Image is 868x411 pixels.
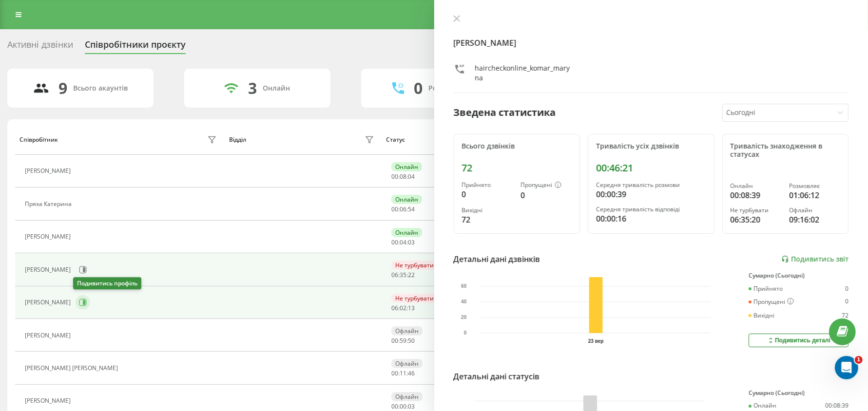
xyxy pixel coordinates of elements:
div: Пропущені [749,298,794,306]
span: 06 [400,205,406,213]
span: 03 [408,238,415,246]
span: 00 [391,402,398,411]
div: Детальні дані дзвінків [454,253,540,265]
div: 72 [462,214,513,225]
div: 00:00:39 [596,188,706,200]
span: 00 [391,205,398,213]
div: 72 [842,312,849,319]
div: 0 [845,298,849,306]
div: : : [391,239,415,246]
div: 06:35:20 [731,214,782,225]
div: 72 [462,162,572,174]
div: : : [391,337,415,344]
span: 08 [400,172,406,181]
div: 0 [462,188,513,200]
div: [PERSON_NAME] [25,299,73,306]
div: 01:06:12 [789,189,840,201]
div: 0 [521,189,572,201]
span: 13 [408,304,415,312]
div: Онлайн [731,183,782,189]
div: 9 [59,79,68,97]
div: Онлайн [749,402,776,409]
div: 00:46:21 [596,162,706,174]
iframe: Intercom live chat [835,356,858,379]
span: 46 [408,369,415,377]
span: 06 [391,271,398,279]
span: 00 [391,172,398,181]
text: 0 [463,331,466,336]
div: Офлайн [789,207,840,214]
span: 50 [408,336,415,345]
span: 54 [408,205,415,213]
div: Співробітники проєкту [85,39,186,55]
div: Онлайн [391,162,422,171]
div: Розмовляє [789,183,840,189]
div: 00:00:16 [596,213,706,224]
div: Прийнято [462,182,513,188]
div: Зведена статистика [454,105,556,120]
div: : : [391,403,415,410]
a: Подивитись звіт [781,255,849,263]
div: haircheckonline_komar_maryna [475,63,573,83]
div: [PERSON_NAME] [25,233,73,240]
div: : : [391,370,415,377]
span: 02 [400,304,406,312]
span: 06 [391,304,398,312]
span: 59 [400,336,406,345]
div: Онлайн [391,195,422,204]
span: 00 [391,336,398,345]
div: 00:08:39 [825,402,849,409]
div: Сумарно (Сьогодні) [749,390,849,396]
span: 1 [855,356,863,364]
div: Сумарно (Сьогодні) [749,272,849,279]
text: 60 [461,284,467,289]
div: : : [391,272,415,279]
button: Подивитись деталі [749,334,849,347]
div: Середня тривалість розмови [596,182,706,188]
div: Онлайн [263,84,290,93]
div: Не турбувати [391,294,438,303]
div: : : [391,305,415,312]
div: [PERSON_NAME] [25,397,73,404]
div: Пряха Катерина [25,201,74,207]
div: Статус [386,136,405,143]
div: 0 [845,285,849,292]
div: [PERSON_NAME] [25,332,73,339]
span: 11 [400,369,406,377]
div: 09:16:02 [789,214,840,225]
div: [PERSON_NAME] [PERSON_NAME] [25,365,120,372]
div: Детальні дані статусів [454,371,540,382]
div: Не турбувати [731,207,782,214]
div: Тривалість знаходження в статусах [731,142,841,159]
span: 04 [400,238,406,246]
div: Онлайн [391,228,422,237]
span: 03 [408,402,415,411]
span: 00 [391,369,398,377]
div: Вихідні [462,207,513,214]
div: Всього дзвінків [462,142,572,150]
div: [PERSON_NAME] [25,168,73,174]
div: : : [391,173,415,180]
div: : : [391,206,415,213]
div: Подивитись деталі [767,336,830,344]
div: Офлайн [391,326,423,336]
div: 00:08:39 [731,189,782,201]
div: Офлайн [391,359,423,368]
span: 35 [400,271,406,279]
div: 3 [248,79,257,97]
h4: [PERSON_NAME] [454,37,849,49]
div: 0 [414,79,423,97]
span: 04 [408,172,415,181]
span: 00 [391,238,398,246]
div: Подивитись профіль [73,278,141,290]
div: Відділ [229,136,246,143]
div: Середня тривалість відповіді [596,206,706,213]
div: [PERSON_NAME] [25,266,73,273]
div: Прийнято [749,285,783,292]
div: Не турбувати [391,261,438,270]
div: Вихідні [749,312,774,319]
div: Тривалість усіх дзвінків [596,142,706,150]
span: 00 [400,402,406,411]
div: Розмовляють [428,84,476,93]
div: Всього акаунтів [74,84,128,93]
